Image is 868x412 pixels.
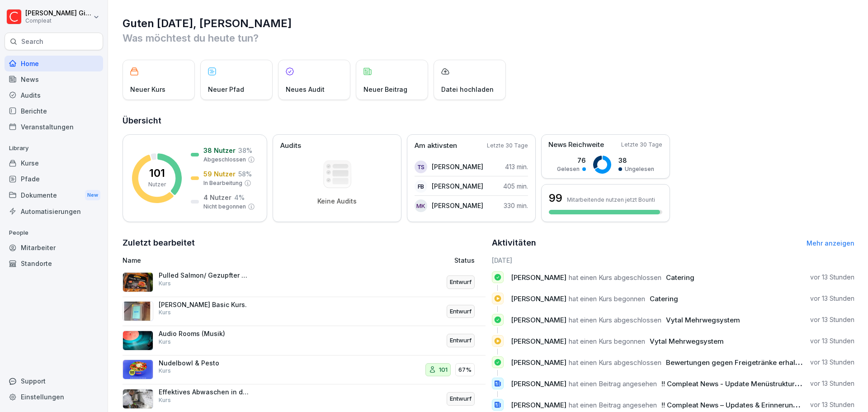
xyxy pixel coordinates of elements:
[148,180,166,189] p: Nutzer
[557,156,586,165] p: 76
[810,273,854,282] p: vor 13 Stunden
[123,301,153,321] img: nj1ewjdxchfvx9f9t5770ggh.png
[238,169,252,179] p: 58 %
[123,272,153,292] img: u9aru6m2fo15j3kolrzikttx.png
[505,162,528,171] p: 413 min.
[432,201,483,210] p: [PERSON_NAME]
[569,358,661,367] span: hat einen Kurs abgeschlossen
[503,181,528,191] p: 405 min.
[511,401,566,409] span: [PERSON_NAME]
[159,301,249,309] p: [PERSON_NAME] Basic Kurs.
[5,240,103,256] a: Mitarbeiter
[317,197,357,205] p: Keine Audits
[450,394,472,403] p: Entwurf
[432,181,483,191] p: [PERSON_NAME]
[666,316,740,324] span: Vytal Mehrwegsystem
[454,256,475,265] p: Status
[504,201,528,210] p: 330 min.
[650,337,724,346] span: Vytal Mehrwegsystem
[5,56,103,71] a: Home
[511,379,566,388] span: [PERSON_NAME]
[450,278,472,287] p: Entwurf
[511,273,566,282] span: [PERSON_NAME]
[159,338,171,346] p: Kurs
[569,337,645,346] span: hat einen Kurs begonnen
[5,87,103,103] div: Audits
[450,336,472,345] p: Entwurf
[85,190,100,200] div: New
[238,146,252,155] p: 38 %
[621,141,662,149] p: Letzte 30 Tage
[439,365,448,374] p: 101
[159,388,249,396] p: Effektives Abwaschen in des Gastronomie.
[5,119,103,135] div: Veranstaltungen
[203,179,242,187] p: In Bearbeitung
[492,256,855,265] h6: [DATE]
[159,359,249,367] p: Nudelbowl & Pesto
[280,141,301,151] p: Audits
[810,400,854,409] p: vor 13 Stunden
[363,85,407,94] p: Neuer Beitrag
[123,360,153,379] img: b8m2m74m6lzhhrps3jyljeyo.png
[5,155,103,171] a: Kurse
[511,337,566,346] span: [PERSON_NAME]
[492,237,536,249] h2: Aktivitäten
[203,193,231,202] p: 4 Nutzer
[208,85,244,94] p: Neuer Pfad
[203,169,236,179] p: 59 Nutzer
[203,203,246,211] p: Nicht begonnen
[149,168,165,179] p: 101
[25,18,91,24] p: Compleat
[415,180,427,193] div: FB
[159,367,171,375] p: Kurs
[5,71,103,87] a: News
[123,268,486,297] a: Pulled Salmon/ Gezupfter LachsKursEntwurf
[123,256,350,265] p: Name
[569,294,645,303] span: hat einen Kurs begonnen
[21,37,43,46] p: Search
[123,16,854,31] h1: Guten [DATE], [PERSON_NAME]
[5,103,103,119] a: Berichte
[123,331,153,350] img: zvc6t000ekc0e2z7b729g5sm.png
[5,204,103,219] div: Automatisierungen
[511,294,566,303] span: [PERSON_NAME]
[123,389,153,409] img: yil07yidm587r6oj5gwtndu1.png
[569,401,657,409] span: hat einen Beitrag angesehen
[618,156,654,165] p: 38
[123,355,486,385] a: Nudelbowl & PestoKurs10167%
[123,297,486,327] a: [PERSON_NAME] Basic Kurs.KursEntwurf
[511,316,566,324] span: [PERSON_NAME]
[548,140,604,150] p: News Reichweite
[5,141,103,156] p: Library
[123,114,854,127] h2: Übersicht
[432,162,483,171] p: [PERSON_NAME]
[234,193,245,202] p: 4 %
[123,237,486,249] h2: Zuletzt bearbeitet
[450,307,472,316] p: Entwurf
[5,373,103,389] div: Support
[203,156,246,164] p: Abgeschlossen
[666,273,694,282] span: Catering
[810,336,854,346] p: vor 13 Stunden
[810,379,854,388] p: vor 13 Stunden
[567,196,655,203] p: Mitarbeitende nutzen jetzt Bounti
[5,389,103,405] a: Einstellungen
[159,396,171,404] p: Kurs
[203,146,236,155] p: 38 Nutzer
[810,294,854,303] p: vor 13 Stunden
[5,226,103,240] p: People
[557,165,580,173] p: Gelesen
[159,279,171,288] p: Kurs
[650,294,678,303] span: Catering
[569,316,661,324] span: hat einen Kurs abgeschlossen
[810,315,854,324] p: vor 13 Stunden
[625,165,654,173] p: Ungelesen
[5,256,103,271] div: Standorte
[666,358,806,367] span: Bewertungen gegen Freigetränke erhalten
[511,358,566,367] span: [PERSON_NAME]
